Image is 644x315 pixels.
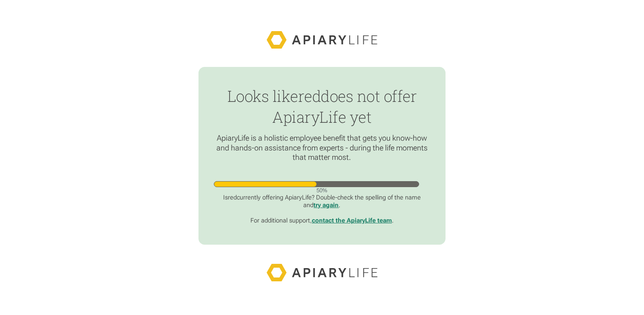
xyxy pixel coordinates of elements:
[214,133,430,162] p: ApiaryLife is a holistic employee benefit that gets you know-how and hands-on assistance from exp...
[298,86,321,106] span: red
[214,217,430,225] p: For additional support, .
[228,194,237,201] span: red
[312,217,392,224] a: contact the ApiaryLife team
[214,86,430,127] h1: Looks like does not offer ApiaryLife yet
[313,202,339,209] a: try again
[214,187,430,194] div: 50%
[214,194,430,209] p: Is currently offering ApiaryLife? Double-check the spelling of the name and .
